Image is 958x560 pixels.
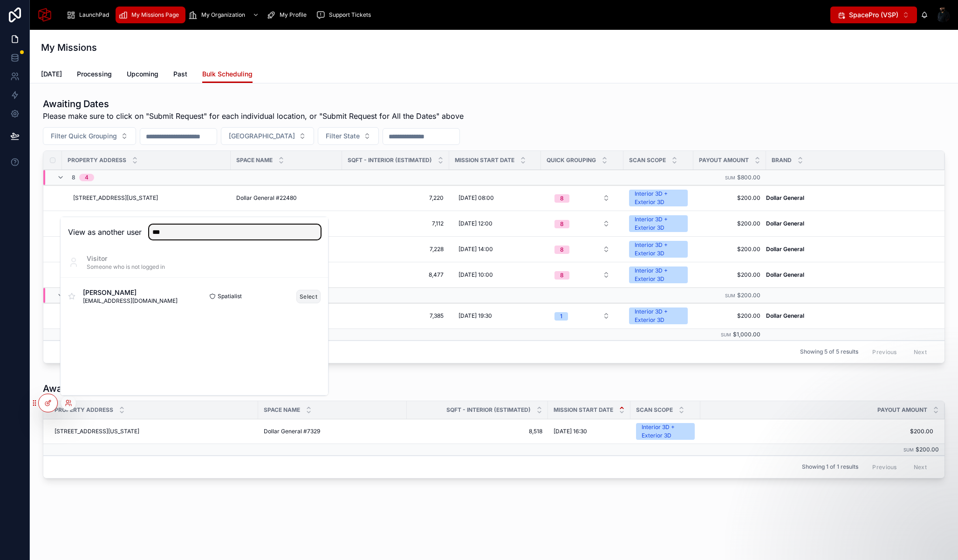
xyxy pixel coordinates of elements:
button: Select Button [547,190,617,206]
span: 7,228 [348,246,444,253]
span: [PERSON_NAME] [83,288,178,297]
span: Please make sure to click on "Submit Request" for each individual location, or "Submit Request fo... [43,110,464,122]
button: Select Button [43,127,136,145]
span: $200.00 [737,292,760,299]
span: $200.00 [699,271,760,279]
span: Showing 1 of 1 results [802,463,858,471]
span: Past [173,69,187,79]
span: [DATE] 14:00 [458,246,493,253]
span: Showing 5 of 5 results [800,348,858,355]
span: Bulk Scheduling [202,69,253,79]
a: Support Tickets [313,7,377,23]
span: [DATE] 08:00 [458,194,494,202]
span: Scan Scope [629,157,666,164]
div: 8 [560,194,564,203]
a: Dollar General #7329 [264,428,401,435]
span: My Profile [280,11,307,19]
span: $1,000.00 [733,331,760,338]
div: Interior 3D + Exterior 3D [635,241,682,258]
span: $200.00 [699,220,760,227]
div: Interior 3D + Exterior 3D [642,423,689,440]
a: Processing [77,66,112,84]
button: Select Button [547,215,617,232]
span: [DATE] 16:30 [554,428,587,435]
a: 8,518 [412,428,542,435]
h1: Awaiting Client Confirmation [43,382,170,395]
a: [STREET_ADDRESS][US_STATE] [55,428,253,435]
a: [DATE] 16:30 [554,428,625,435]
h2: View as another user [68,226,142,238]
span: [EMAIL_ADDRESS][DOMAIN_NAME] [83,297,178,305]
span: [DATE] 12:00 [458,220,493,227]
button: Select Button [221,127,314,145]
span: Dollar General #22480 [236,194,297,202]
span: SpacePro (VSP) [849,10,898,20]
a: [DATE] [41,66,62,84]
a: My Profile [264,7,313,23]
div: Interior 3D + Exterior 3D [635,266,682,283]
small: Sum [725,175,735,180]
span: My Missions Page [131,11,179,19]
span: Space Name [264,406,300,414]
button: Select Button [547,241,617,258]
h1: Awaiting Dates [43,97,464,110]
span: [GEOGRAPHIC_DATA] [229,131,295,141]
small: Sum [903,447,914,452]
h1: My Missions [41,41,97,54]
span: Upcoming [127,69,158,79]
span: Visitor [87,254,165,263]
span: Mission Start Date [455,157,514,164]
small: Sum [725,293,735,298]
span: [STREET_ADDRESS][US_STATE] [55,428,139,435]
div: Interior 3D + Exterior 3D [635,307,682,324]
a: Interior 3D + Exterior 3D [636,423,695,440]
span: $200.00 [916,446,939,453]
span: Dollar General #7329 [264,428,320,435]
span: Support Tickets [329,11,371,19]
a: Bulk Scheduling [202,66,253,83]
button: Select Button [547,307,617,324]
span: $200.00 [699,312,760,320]
span: Filter Quick Grouping [51,131,117,141]
span: Mission Start Date [554,406,613,414]
span: [DATE] [41,69,62,79]
a: My Missions Page [116,7,185,23]
span: Payout Amount [877,406,927,414]
a: LaunchPad [63,7,116,23]
strong: Dollar General [766,312,804,319]
span: Quick Grouping [547,157,596,164]
div: Interior 3D + Exterior 3D [635,215,682,232]
span: Payout Amount [699,157,749,164]
span: Scan Scope [636,406,673,414]
div: 8 [560,220,564,228]
iframe: Intercom notifications message [772,490,958,555]
span: $200.00 [700,428,933,435]
span: [STREET_ADDRESS][PERSON_NAME][PERSON_NAME][US_STATE] [73,216,225,231]
div: Interior 3D + Exterior 3D [635,190,682,206]
span: $200.00 [699,246,760,253]
span: $800.00 [737,174,760,181]
button: Select Button [318,127,379,145]
span: 7,385 [348,312,444,320]
strong: Dollar General [766,220,804,227]
span: Property Address [68,157,126,164]
span: Someone who is not logged in [87,263,165,271]
div: 8 [560,271,564,280]
span: LaunchPad [79,11,109,19]
span: Processing [77,69,112,79]
div: 8 [560,246,564,254]
div: 4 [85,174,89,181]
span: [DATE] 10:00 [458,271,493,279]
span: 8,477 [348,271,444,279]
div: scrollable content [60,5,830,25]
a: Upcoming [127,66,158,84]
span: SQFT - Interior (Estimated) [348,157,432,164]
strong: Dollar General [766,194,804,201]
img: App logo [37,7,52,22]
div: 1 [560,312,562,321]
span: 7,112 [348,220,444,227]
a: My Organization [185,7,264,23]
span: [DATE] 19:30 [458,312,492,320]
span: Space Name [236,157,273,164]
